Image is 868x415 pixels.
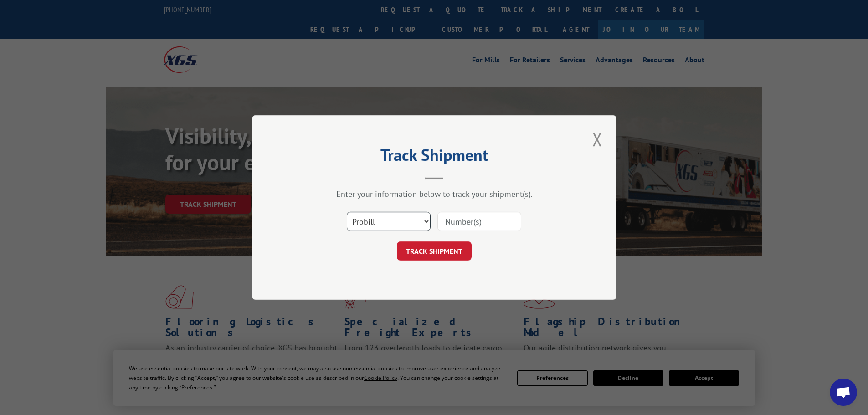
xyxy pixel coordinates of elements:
[590,127,605,152] button: Close modal
[397,241,472,261] button: TRACK SHIPMENT
[830,379,857,406] a: Open chat
[437,212,521,231] input: Number(s)
[298,149,571,166] h2: Track Shipment
[298,189,571,199] div: Enter your information below to track your shipment(s).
